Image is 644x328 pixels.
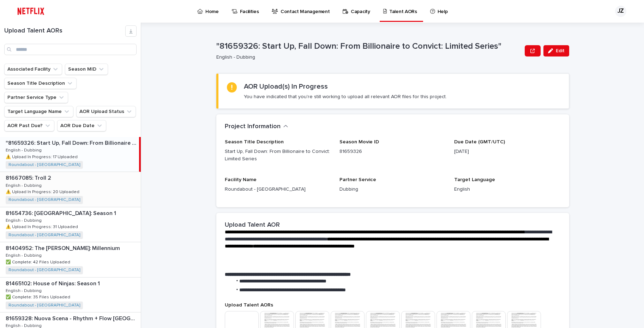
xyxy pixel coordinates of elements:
[4,27,125,35] h1: Upload Talent AORs
[8,233,80,238] a: Roundabout - [GEOGRAPHIC_DATA]
[6,252,43,258] p: English - Dubbing
[225,303,273,308] span: Upload Talent AORs
[225,148,331,163] p: Start Up, Fall Down: From Billionaire to Convict: Limited Series
[6,293,72,300] p: ✅ Complete: 35 Files Uploaded
[339,177,376,182] span: Partner Service
[6,209,118,217] p: 81654736: [GEOGRAPHIC_DATA]: Season 1
[225,139,284,144] span: Season Title Description
[225,221,280,229] h2: Upload Talent AOR
[4,78,77,89] button: Season Title Description
[6,287,43,293] p: English - Dubbing
[76,106,136,117] button: AOR Upload Status
[216,41,522,52] p: "81659326: Start Up, Fall Down: From Billionaire to Convict: Limited Series"
[454,148,560,155] p: [DATE]
[6,182,43,188] p: English - Dubbing
[6,314,139,322] p: 81659328: Nuova Scena - Rhythm + Flow Italia: Season 1
[6,147,43,153] p: English - Dubbing
[339,139,379,144] span: Season Movie ID
[6,258,72,265] p: ✅ Complete: 42 Files Uploaded
[6,188,81,195] p: ⚠️ Upload In Progress: 20 Uploaded
[65,64,108,75] button: Season MID
[339,186,446,193] p: Dubbing
[454,177,495,182] span: Target Language
[216,54,519,60] p: English - Dubbing
[6,223,79,229] p: ⚠️ Upload In Progress: 31 Uploaded
[6,217,43,223] p: English - Dubbing
[244,82,328,91] h2: AOR Upload(s) In Progress
[225,123,288,131] button: Project Information
[225,177,257,182] span: Facility Name
[556,48,565,53] span: Edit
[6,153,79,160] p: ⚠️ Upload In Progress: 17 Uploaded
[14,4,48,18] img: ifQbXi3ZQGMSEF7WDB7W
[4,64,62,75] button: Associated Facility
[8,268,80,273] a: Roundabout - [GEOGRAPHIC_DATA]
[8,303,80,308] a: Roundabout - [GEOGRAPHIC_DATA]
[454,139,505,144] span: Due Date (GMT/UTC)
[6,138,138,147] p: "81659326: Start Up, Fall Down: From Billionaire to Convict: Limited Series"
[454,186,560,193] p: English
[339,148,446,155] p: 81659326
[543,45,569,56] button: Edit
[4,44,137,55] input: Search
[8,197,80,202] a: Roundabout - [GEOGRAPHIC_DATA]
[57,120,106,131] button: AOR Due Date
[6,173,53,181] p: 81667085: Troll 2
[225,186,331,193] p: Roundabout - [GEOGRAPHIC_DATA]
[225,123,281,131] h2: Project Information
[4,106,73,117] button: Target Language Name
[615,6,626,17] div: JZ
[4,92,68,103] button: Partner Service Type
[8,162,80,167] a: Roundabout - [GEOGRAPHIC_DATA]
[6,244,121,252] p: 81404952: The [PERSON_NAME]: Millennium
[244,94,447,100] p: You have indicated that you're still working to upload all relevant AOR files for this project.
[6,279,101,287] p: 81465102: House of Ninjas: Season 1
[4,120,54,131] button: AOR Past Due?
